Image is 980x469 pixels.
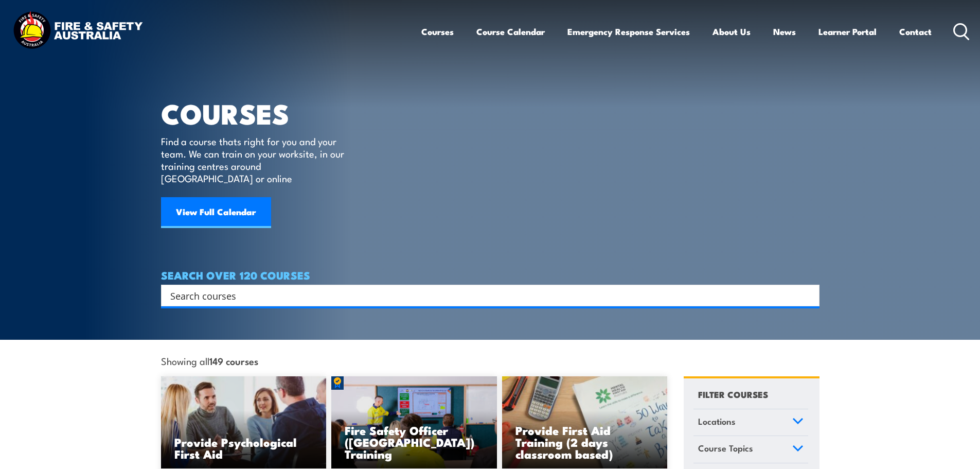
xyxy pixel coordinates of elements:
button: Search magnifier button [801,288,816,303]
form: Search form [172,288,799,303]
h3: Fire Safety Officer ([GEOGRAPHIC_DATA]) Training [345,424,484,460]
span: Locations [698,414,736,428]
a: Courses [421,18,454,45]
a: Locations [693,409,808,436]
h4: SEARCH OVER 120 COURSES [161,269,819,281]
a: Learner Portal [818,18,877,45]
a: Course Calendar [476,18,545,45]
a: News [773,18,796,45]
a: Course Topics [693,436,808,463]
h3: Provide First Aid Training (2 days classroom based) [515,424,654,460]
h4: FILTER COURSES [698,387,768,401]
a: About Us [712,18,751,45]
img: Fire Safety Advisor [331,376,497,469]
h3: Provide Psychological First Aid [174,436,313,460]
strong: 149 courses [209,354,258,368]
a: Provide Psychological First Aid [161,376,327,469]
h1: COURSES [161,101,359,125]
a: Provide First Aid Training (2 days classroom based) [502,376,668,469]
a: Emergency Response Services [567,18,690,45]
a: Contact [899,18,932,45]
input: Search input [170,288,797,303]
span: Course Topics [698,441,753,455]
a: Fire Safety Officer ([GEOGRAPHIC_DATA]) Training [331,376,497,469]
img: Mental Health First Aid Training (Standard) – Classroom [502,376,668,469]
p: Find a course thats right for you and your team. We can train on your worksite, in our training c... [161,135,349,184]
img: Mental Health First Aid Training Course from Fire & Safety Australia [161,376,327,469]
span: Showing all [161,355,258,366]
a: View Full Calendar [161,197,271,228]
